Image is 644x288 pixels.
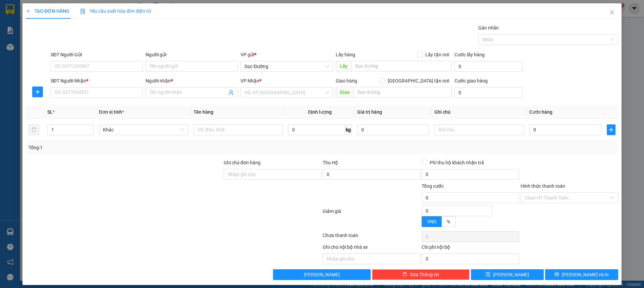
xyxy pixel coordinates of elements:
[447,219,450,224] span: %
[80,9,86,14] img: icon
[427,159,487,166] span: Phí thu hộ khách nhận trả
[422,243,519,253] div: Chi phí nội bộ
[245,61,329,71] span: Dọc Đường
[29,144,249,151] div: Tổng: 1
[336,61,351,71] span: Lấy
[351,61,452,71] input: Dọc đường
[372,269,470,280] button: deleteXóa Thông tin
[146,51,238,58] div: Người gửi
[554,272,559,277] span: printer
[194,124,283,135] input: VD: Bàn, Ghế
[322,232,421,243] div: Chưa thanh toán
[486,272,491,277] span: save
[323,243,420,253] div: Ghi chú nội bộ nhà xe
[51,77,143,84] div: SĐT Người Nhận
[336,78,357,83] span: Giao hàng
[354,87,452,98] input: Dọc đường
[99,109,124,115] span: Đơn vị tính
[146,77,238,84] div: Người nhận
[26,8,69,14] span: TẠO ĐƠN HÀNG
[607,127,615,132] span: plus
[33,89,43,95] span: plus
[273,269,371,280] button: [PERSON_NAME]
[29,124,39,135] button: delete
[471,269,544,280] button: save[PERSON_NAME]
[26,9,31,13] span: plus
[32,87,43,97] button: plus
[336,52,355,57] span: Lấy hàng
[308,109,332,115] span: Định lượng
[435,124,524,135] input: Ghi Chú
[304,271,340,278] span: [PERSON_NAME]
[51,51,143,58] div: SĐT Người Gửi
[607,124,615,135] button: plus
[422,183,444,189] span: Tổng cước
[241,51,333,58] div: VP gửi
[529,109,552,115] span: Cước hàng
[345,124,352,135] span: kg
[493,271,529,278] span: [PERSON_NAME]
[402,272,407,277] span: delete
[323,253,420,264] input: Nhập ghi chú
[323,160,338,165] span: Thu Hộ
[423,51,452,58] span: Lấy tận nơi
[603,3,622,22] button: Close
[224,160,261,165] label: Ghi chú đơn hàng
[322,208,421,230] div: Giảm giá
[432,106,527,119] th: Ghi chú
[478,25,499,31] label: Gán nhãn
[103,125,184,135] span: Khác
[357,124,429,135] input: 0
[454,61,523,72] input: Cước lấy hàng
[357,109,382,115] span: Giá trị hàng
[194,109,213,115] span: Tên hàng
[545,269,618,280] button: printer[PERSON_NAME] và In
[47,109,53,115] span: SL
[80,8,151,14] span: Yêu cầu xuất hóa đơn điện tử
[454,78,488,83] label: Cước giao hàng
[336,87,354,98] span: Giao
[427,219,436,224] span: VND
[385,77,452,84] span: [GEOGRAPHIC_DATA] tận nơi
[609,10,615,15] span: close
[410,271,439,278] span: Xóa Thông tin
[562,271,609,278] span: [PERSON_NAME] và In
[229,90,234,95] span: user-add
[224,169,321,180] input: Ghi chú đơn hàng
[241,78,260,83] span: VP Nhận
[454,87,523,98] input: Cước giao hàng
[454,52,485,57] label: Cước lấy hàng
[521,183,565,189] label: Hình thức thanh toán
